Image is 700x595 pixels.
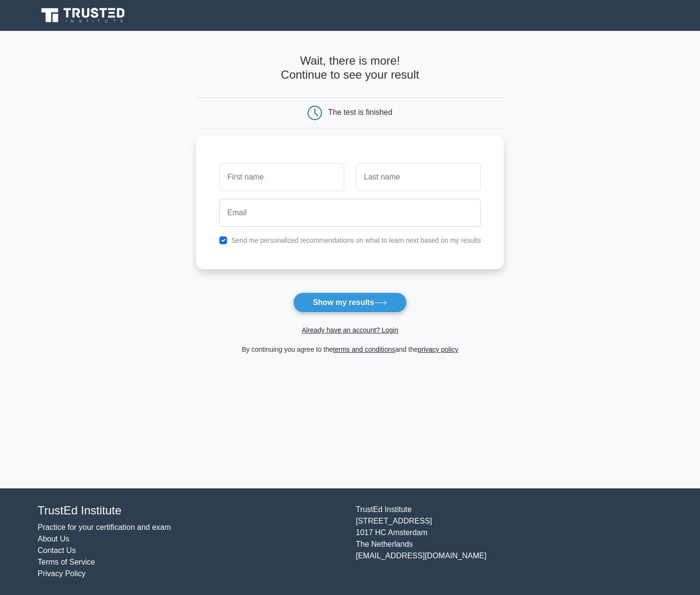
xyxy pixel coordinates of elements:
label: Send me personalized recommendations on what to learn next based on my results [231,236,481,244]
a: privacy policy [418,346,458,353]
a: Contact Us [38,546,76,554]
a: About Us [38,535,69,543]
input: Last name [356,163,481,191]
a: Terms of Service [38,558,95,566]
a: terms and conditions [333,346,395,353]
div: TrustEd Institute [STREET_ADDRESS] 1017 HC Amsterdam The Netherlands [EMAIL_ADDRESS][DOMAIN_NAME] [350,504,668,580]
div: By continuing you agree to the and the [190,344,510,355]
h4: TrustEd Institute [38,504,344,518]
div: The test is finished [328,108,392,116]
a: Privacy Policy [38,569,86,578]
input: Email [219,199,481,227]
h4: Wait, there is more! Continue to see your result [196,54,504,82]
a: Practice for your certification and exam [38,523,171,531]
a: Already have an account? Login [302,326,398,334]
input: First name [219,163,344,191]
button: Show my results [293,292,407,313]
